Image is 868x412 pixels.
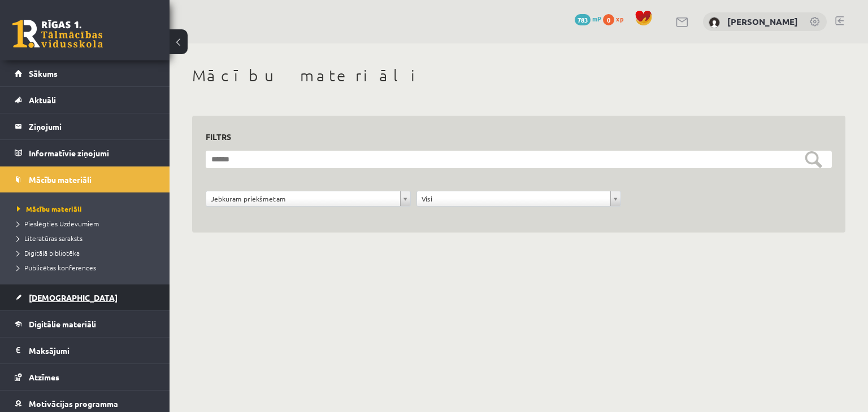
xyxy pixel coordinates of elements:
span: Aktuāli [29,95,56,105]
a: Ziņojumi [15,113,155,139]
span: mP [592,14,601,23]
span: Motivācijas programma [29,398,118,409]
a: 0 xp [603,14,629,23]
a: Rīgas 1. Tālmācības vidusskola [12,20,103,48]
a: [DEMOGRAPHIC_DATA] [15,284,155,310]
span: Sākums [29,68,58,78]
span: [DEMOGRAPHIC_DATA] [29,292,118,303]
span: Literatūras saraksts [17,234,83,243]
legend: Informatīvie ziņojumi [29,140,155,166]
span: Mācību materiāli [29,174,92,185]
a: Atzīmes [15,364,155,390]
span: 0 [603,14,614,25]
a: Maksājumi [15,338,155,363]
img: Leonards Nākmanis [709,17,720,28]
a: Digitālā bibliotēka [17,248,158,258]
a: Literatūras saraksts [17,233,158,243]
a: Aktuāli [15,87,155,113]
span: Jebkuram priekšmetam [211,191,396,206]
span: Digitālie materiāli [29,319,96,329]
a: Publicētas konferences [17,262,158,273]
h1: Mācību materiāli [192,66,845,85]
a: Visi [417,191,621,206]
a: Mācību materiāli [17,204,158,214]
span: Pieslēgties Uzdevumiem [17,219,99,228]
a: Informatīvie ziņojumi [15,140,155,166]
legend: Maksājumi [29,338,155,363]
a: Digitālie materiāli [15,311,155,337]
a: 783 mP [575,14,601,23]
a: Mācību materiāli [15,166,155,192]
legend: Ziņojumi [29,113,155,139]
span: Mācību materiāli [17,204,82,213]
span: Visi [422,191,606,206]
a: Sākums [15,60,155,86]
a: Pieslēgties Uzdevumiem [17,218,158,229]
span: Digitālā bibliotēka [17,248,80,257]
a: Jebkuram priekšmetam [206,191,410,206]
span: Publicētas konferences [17,263,96,272]
a: [PERSON_NAME] [727,16,798,27]
span: Atzīmes [29,372,59,382]
span: xp [616,14,623,23]
span: 783 [575,14,591,25]
h3: Filtrs [206,129,818,144]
